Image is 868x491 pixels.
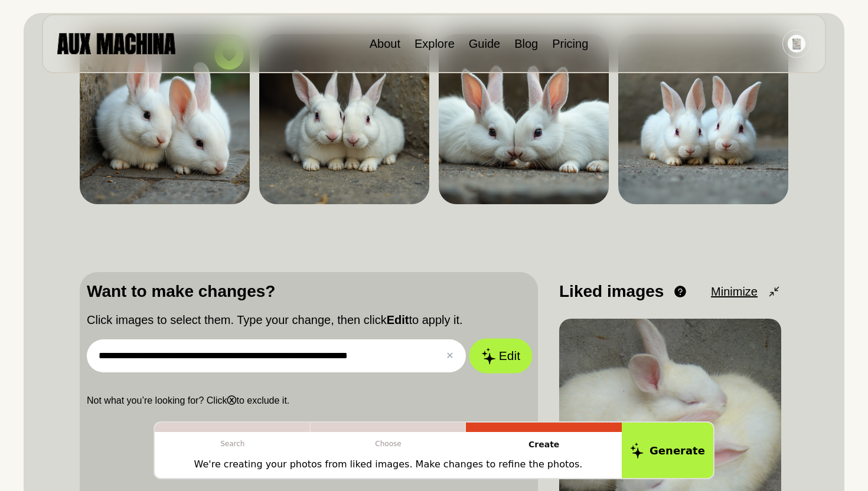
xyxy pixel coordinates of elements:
img: Search result [80,34,250,204]
p: Create [466,432,622,457]
img: Search result [259,34,429,204]
span: Minimize [711,283,758,300]
button: Generate [622,423,713,478]
p: Not what you’re looking for? Click to exclude it. [87,394,531,408]
p: Click images to select them. Type your change, then click to apply it. [87,311,531,329]
button: Edit [469,339,533,374]
button: ✕ [446,349,453,363]
p: Search [155,432,311,456]
p: Want to make changes? [87,279,531,304]
img: Avatar [788,35,805,53]
a: Pricing [552,37,588,50]
a: About [370,37,400,50]
a: Blog [514,37,538,50]
p: Choose [311,432,466,456]
a: Guide [469,37,500,50]
p: Liked images [559,279,664,304]
a: Explore [415,37,455,50]
b: Edit [387,313,409,326]
button: Minimize [711,283,781,300]
p: We're creating your photos from liked images. Make changes to refine the photos. [194,457,583,472]
img: Search result [439,34,609,204]
b: ⓧ [227,395,236,405]
img: AUX MACHINA [57,33,175,54]
img: Search result [618,34,788,204]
